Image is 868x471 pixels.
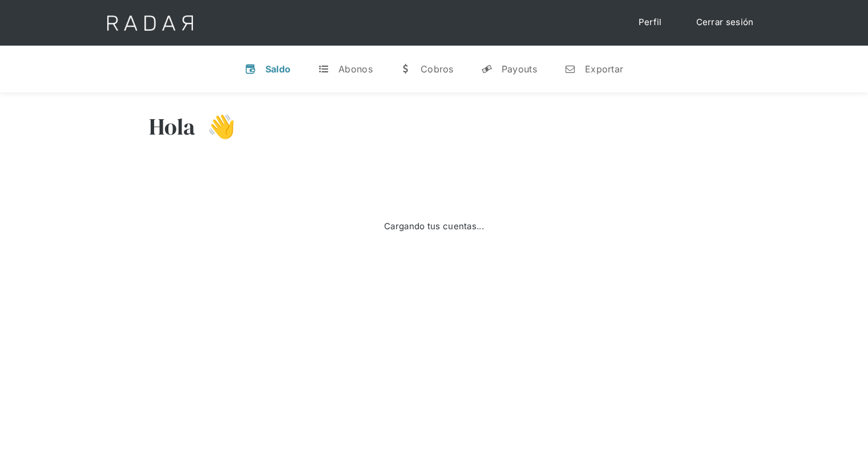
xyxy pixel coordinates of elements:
[318,63,329,75] div: t
[149,112,196,141] h3: Hola
[421,63,454,75] div: Cobros
[685,11,765,34] a: Cerrar sesión
[245,63,256,75] div: v
[384,220,484,233] div: Cargando tus cuentas...
[338,63,373,75] div: Abonos
[481,63,492,75] div: y
[196,112,236,141] h3: 👋
[502,63,537,75] div: Payouts
[564,63,576,75] div: n
[265,63,291,75] div: Saldo
[585,63,623,75] div: Exportar
[627,11,673,34] a: Perfil
[400,63,411,75] div: w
